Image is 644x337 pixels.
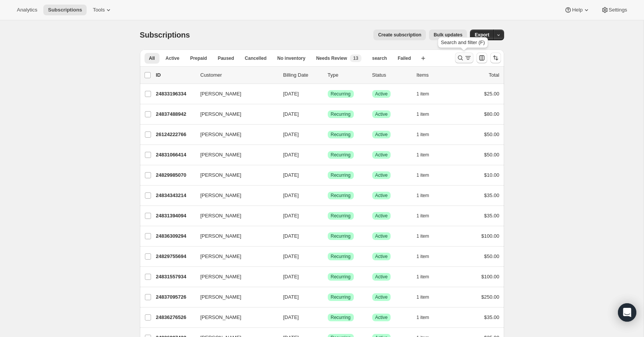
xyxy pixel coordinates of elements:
button: 1 item [417,109,438,120]
span: [DATE] [283,274,299,279]
button: [PERSON_NAME] [196,210,273,222]
span: Subscriptions [140,31,190,39]
span: search [372,55,387,61]
p: Customer [200,71,277,79]
button: Help [560,5,595,15]
div: Type [328,71,366,79]
button: [PERSON_NAME] [196,311,273,324]
span: Active [166,55,179,61]
div: 24831066414[PERSON_NAME][DATE]SuccessRecurringSuccessActive1 item$50.00 [156,150,499,160]
span: Active [375,132,388,138]
p: 24829985070 [156,171,194,179]
p: 24837488942 [156,110,194,118]
div: 24837488942[PERSON_NAME][DATE]SuccessRecurringSuccessActive1 item$80.00 [156,109,499,120]
span: 1 item [417,314,429,321]
button: Customize table column order and visibility [476,53,487,63]
button: [PERSON_NAME] [196,88,273,100]
span: Recurring [331,132,351,138]
button: [PERSON_NAME] [196,128,273,141]
div: 24831557934[PERSON_NAME][DATE]SuccessRecurringSuccessActive1 item$100.00 [156,271,499,282]
span: Export [475,32,489,38]
span: Active [375,91,388,97]
span: 1 item [417,111,429,117]
span: No inventory [277,55,305,61]
p: 24833196334 [156,90,194,98]
button: 1 item [417,129,438,140]
button: [PERSON_NAME] [196,250,273,263]
span: All [149,55,155,61]
span: [PERSON_NAME] [200,192,242,199]
span: Recurring [331,213,351,219]
div: 24836309294[PERSON_NAME][DATE]SuccessRecurringSuccessActive1 item$100.00 [156,231,499,242]
span: [DATE] [283,253,299,259]
span: Prepaid [190,55,207,61]
span: [PERSON_NAME] [200,171,242,179]
button: Tools [88,5,117,15]
span: Recurring [331,152,351,158]
button: 1 item [417,190,438,201]
span: Active [375,233,388,239]
span: Active [375,111,388,117]
div: IDCustomerBilling DateTypeStatusItemsTotal [156,71,499,79]
span: Create subscription [378,32,421,38]
span: [DATE] [283,132,299,137]
span: Recurring [331,294,351,300]
span: [DATE] [283,152,299,158]
span: 1 item [417,294,429,300]
span: [PERSON_NAME] [200,110,242,118]
span: $100.00 [481,274,499,279]
button: Create new view [417,53,429,64]
span: [DATE] [283,192,299,198]
span: Recurring [331,111,351,117]
button: Settings [596,5,632,15]
button: Subscriptions [43,5,87,15]
span: [PERSON_NAME] [200,212,242,220]
button: [PERSON_NAME] [196,271,273,283]
span: [DATE] [283,111,299,117]
span: [DATE] [283,213,299,219]
span: 1 item [417,91,429,97]
span: $50.00 [484,152,499,158]
span: Active [375,314,388,321]
button: 1 item [417,89,438,99]
div: 24831394094[PERSON_NAME][DATE]SuccessRecurringSuccessActive1 item$35.00 [156,210,499,221]
p: Status [372,71,411,79]
button: [PERSON_NAME] [196,149,273,161]
span: [PERSON_NAME] [200,151,242,159]
span: $250.00 [481,294,499,300]
button: 1 item [417,271,438,282]
span: Recurring [331,192,351,199]
p: 24831066414 [156,151,194,159]
span: Recurring [331,253,351,260]
span: $25.00 [484,91,499,97]
div: 24834343214[PERSON_NAME][DATE]SuccessRecurringSuccessActive1 item$35.00 [156,190,499,201]
span: $35.00 [484,192,499,198]
button: [PERSON_NAME] [196,291,273,303]
button: 1 item [417,292,438,302]
span: [PERSON_NAME] [200,273,242,281]
div: Open Intercom Messenger [618,303,636,322]
button: Search and filter results [455,53,473,63]
button: Bulk updates [429,30,467,40]
span: Bulk updates [434,32,462,38]
span: $50.00 [484,253,499,259]
button: 1 item [417,170,438,181]
span: 1 item [417,274,429,280]
span: Recurring [331,172,351,178]
button: Export [470,30,494,40]
button: [PERSON_NAME] [196,230,273,242]
div: 24836276526[PERSON_NAME][DATE]SuccessRecurringSuccessActive1 item$35.00 [156,312,499,323]
span: Needs Review [316,55,347,61]
p: 24836276526 [156,314,194,321]
button: [PERSON_NAME] [196,108,273,120]
span: [DATE] [283,91,299,97]
span: $80.00 [484,111,499,117]
button: 1 item [417,210,438,221]
span: [DATE] [283,172,299,178]
button: 1 item [417,251,438,262]
span: Active [375,213,388,219]
button: [PERSON_NAME] [196,169,273,181]
span: [PERSON_NAME] [200,293,242,301]
span: [PERSON_NAME] [200,253,242,260]
span: Failed [398,55,411,61]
